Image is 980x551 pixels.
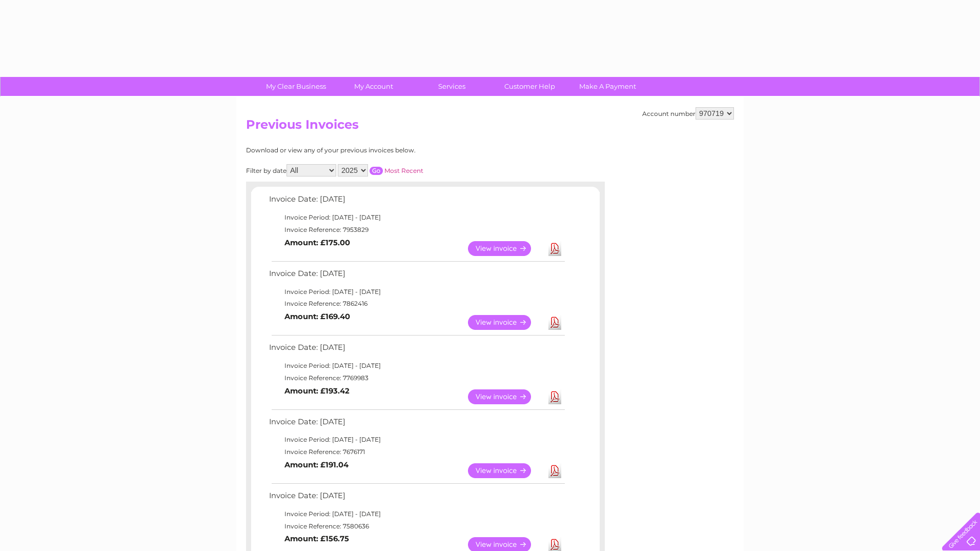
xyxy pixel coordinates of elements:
a: Customer Help [487,77,572,96]
a: Download [548,241,561,256]
a: Download [548,463,561,478]
b: Amount: £193.42 [284,386,350,396]
b: Amount: £191.04 [284,460,349,469]
td: Invoice Period: [DATE] - [DATE] [267,434,566,446]
td: Invoice Period: [DATE] - [DATE] [267,286,566,298]
a: My Clear Business [254,77,338,96]
a: Download [548,315,561,330]
td: Invoice Reference: 7953829 [267,224,566,236]
div: Account number [642,107,734,120]
b: Amount: £175.00 [284,238,350,247]
td: Invoice Reference: 7769983 [267,372,566,384]
td: Invoice Reference: 7676171 [267,446,566,458]
td: Invoice Date: [DATE] [267,341,566,360]
a: Make A Payment [565,77,650,96]
b: Amount: £156.75 [284,534,349,543]
a: My Account [332,77,416,96]
td: Invoice Date: [DATE] [267,489,566,508]
a: View [468,241,543,256]
a: Download [548,389,561,404]
h2: Previous Invoices [246,117,734,137]
td: Invoice Period: [DATE] - [DATE] [267,211,566,224]
a: Services [410,77,494,96]
td: Invoice Reference: 7580636 [267,520,566,533]
a: Most Recent [384,167,423,174]
td: Invoice Period: [DATE] - [DATE] [267,508,566,520]
a: View [468,389,543,404]
td: Invoice Date: [DATE] [267,192,566,211]
b: Amount: £169.40 [284,312,350,321]
td: Invoice Reference: 7862416 [267,298,566,310]
a: View [468,315,543,330]
td: Invoice Date: [DATE] [267,267,566,286]
a: View [468,463,543,478]
div: Filter by date [246,164,515,176]
div: Download or view any of your previous invoices below. [246,147,515,154]
td: Invoice Period: [DATE] - [DATE] [267,360,566,372]
td: Invoice Date: [DATE] [267,415,566,434]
